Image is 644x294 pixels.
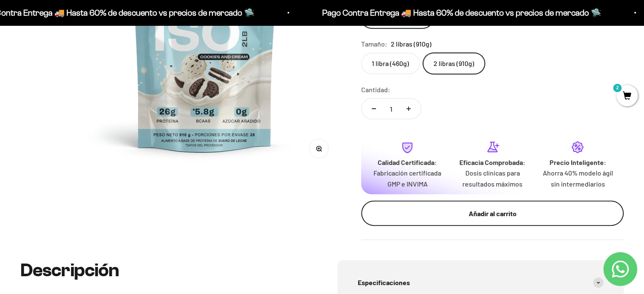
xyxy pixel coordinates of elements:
[361,84,390,95] label: Cantidad:
[396,99,421,119] button: Aumentar cantidad
[542,168,614,189] p: Ahorra 40% modelo ágil sin intermediarios
[371,168,443,189] p: Fabricación certificada GMP e INVIMA
[20,260,307,280] h2: Descripción
[459,158,525,166] strong: Eficacia Comprobada:
[612,83,622,93] mark: 2
[549,158,606,166] strong: Precio Inteligente:
[616,92,638,101] a: 2
[361,38,387,49] legend: Tamaño:
[378,208,607,219] div: Añadir al carrito
[361,201,624,226] button: Añadir al carrito
[358,277,410,288] span: Especificaciones
[378,158,437,166] strong: Calidad Certificada:
[457,168,528,189] p: Dosis clínicas para resultados máximos
[391,38,431,49] span: 2 libras (910g)
[362,99,386,119] button: Reducir cantidad
[316,6,595,19] p: Pago Contra Entrega 🚚 Hasta 60% de descuento vs precios de mercado 🛸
